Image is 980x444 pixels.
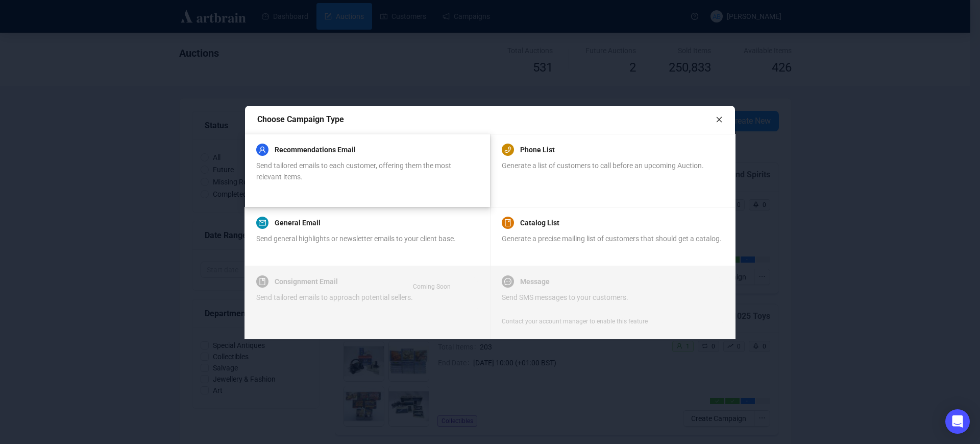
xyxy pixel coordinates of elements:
div: Open Intercom Messenger [945,409,970,434]
div: Coming Soon [413,282,451,292]
span: phone [504,146,511,153]
span: Send tailored emails to approach potential sellers. [256,293,413,301]
span: Generate a list of customers to call before an upcoming Auction. [502,161,704,170]
div: Contact your account manager to enable this feature [502,316,648,326]
span: book [504,219,511,226]
span: user [259,146,266,153]
div: Choose Campaign Type [257,113,716,126]
span: Send general highlights or newsletter emails to your client base. [256,235,456,243]
span: message [504,278,511,285]
span: Send tailored emails to each customer, offering them the most relevant items. [256,161,451,181]
a: General Email [275,217,321,229]
a: Consignment Email [275,275,338,288]
a: Recommendations Email [275,144,356,156]
span: book [259,278,266,285]
span: Generate a precise mailing list of customers that should get a catalog. [502,235,722,243]
a: Phone List [520,144,555,156]
span: close [716,116,723,123]
a: Catalog List [520,217,559,229]
span: mail [259,219,266,226]
a: Message [520,275,550,288]
span: Send SMS messages to your customers. [502,293,628,301]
